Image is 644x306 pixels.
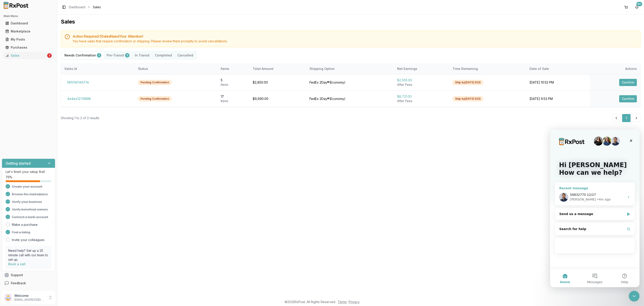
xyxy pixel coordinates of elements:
button: Pre-Transit [104,52,132,59]
button: Sales5 [2,52,55,59]
a: Purchases [4,43,53,52]
p: Need help? Set up a 25 minute call with our team to set up. [8,248,49,262]
button: Marketplace [2,28,55,35]
th: Time Remaining [449,63,526,74]
div: Item s [221,82,245,87]
img: User avatar [4,294,12,301]
button: Dashboard [2,20,55,27]
div: [DATE] 6:53 PM [530,97,587,101]
th: Actions [590,63,640,74]
iframe: Intercom live chat [550,129,640,287]
th: Shipping Option [306,63,394,74]
span: Connect a bank account [12,215,48,219]
div: My Posts [5,37,52,42]
div: [DATE] 10:52 PM [530,80,587,85]
div: Pending Confirmation [138,96,172,101]
th: Total Amount [249,63,306,74]
th: Net Earnings [394,63,449,74]
div: After Fees [397,99,445,103]
p: Welcome [14,293,45,298]
a: Privacy [349,300,360,304]
button: 1 [622,114,631,122]
a: Dashboard [69,5,85,9]
h1: Sales [61,18,640,25]
a: Dashboard [4,19,53,27]
a: Terms [338,300,347,304]
p: Let's finish your setup first! [6,170,51,174]
div: Sales [5,53,46,58]
th: Items [217,63,249,74]
span: Feedback [11,281,26,285]
div: $8,721.00 [397,94,445,99]
button: 4e4ec1279996 [64,95,93,102]
p: [EMAIL_ADDRESS][DOMAIN_NAME] [14,298,45,302]
button: Completed [152,52,175,59]
button: 9+ [633,4,640,11]
button: Needs Confirmation [62,52,104,59]
a: Marketplace [4,27,53,35]
h2: Main Menu [4,14,53,18]
a: Make a purchase [12,222,38,227]
div: $2,565.00 [397,78,445,82]
th: Date of Sale [526,63,590,74]
span: Create your account [12,184,42,189]
div: FedEx 2Day® ( Economy ) [309,80,390,85]
a: Book a call [8,262,25,266]
th: Sales Id [61,63,134,74]
button: In Transit [132,52,152,59]
iframe: Intercom live chat [629,291,640,302]
button: f9f31674077e [64,79,92,86]
button: Confirm [619,79,637,86]
h3: Getting started [6,161,31,166]
span: 75 % [6,175,12,179]
div: Marketplace [5,29,52,34]
div: 9+ [636,2,642,6]
span: Verify beneficial owners [12,207,48,212]
div: 5 [221,78,245,82]
div: 2 [97,53,101,58]
div: 3 [125,53,129,58]
img: RxPost Logo [2,2,30,9]
div: Ship by [DATE] EOD [453,80,483,85]
a: My Posts [4,35,53,43]
button: Purchases [2,44,55,51]
div: Purchases [5,45,52,50]
div: 17 [221,94,245,99]
div: Showing 1 to 2 of 2 results [61,116,99,120]
div: Pending Confirmation [138,80,172,85]
div: After Fees [397,82,445,87]
span: Browse the marketplace [12,192,48,196]
button: Support [2,271,55,279]
button: Confirm [619,95,637,102]
div: You have sales that require confirmation or shipping. Please review them promptly to avoid cancel... [73,39,637,43]
a: Sales5 [4,52,53,60]
div: Ship by [DATE] EOD [453,96,483,101]
nav: breadcrumb [69,5,101,9]
th: Status [134,63,217,74]
span: Post a listing [12,230,30,235]
div: $2,850.00 [253,80,302,85]
h5: Action Required: 5 Sale s Need Your Attention! [73,34,637,38]
div: Dashboard [5,21,52,26]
